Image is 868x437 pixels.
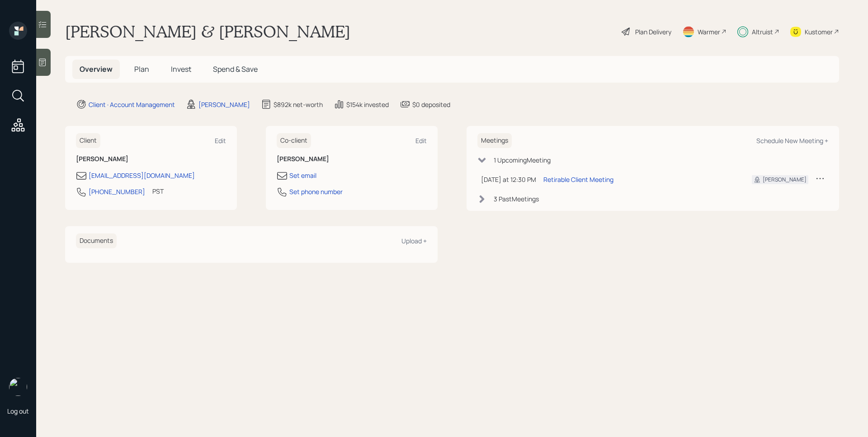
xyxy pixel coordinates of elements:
[171,64,191,74] span: Invest
[152,186,164,196] div: PST
[134,64,149,74] span: Plan
[89,100,175,109] div: Client · Account Management
[213,64,258,74] span: Spend & Save
[76,133,100,148] h6: Client
[198,100,250,109] div: [PERSON_NAME]
[89,171,195,180] div: [EMAIL_ADDRESS][DOMAIN_NAME]
[65,22,350,42] h1: [PERSON_NAME] & [PERSON_NAME]
[289,187,343,196] div: Set phone number
[89,187,145,196] div: [PHONE_NUMBER]
[7,407,29,415] div: Log out
[477,133,512,148] h6: Meetings
[543,175,613,184] div: Retirable Client Meeting
[289,171,316,180] div: Set email
[76,155,226,163] h6: [PERSON_NAME]
[635,27,671,37] div: Plan Delivery
[277,133,311,148] h6: Co-client
[9,378,27,396] img: james-distasi-headshot.png
[274,100,323,109] div: $892k net-worth
[346,100,389,109] div: $154k invested
[277,155,427,163] h6: [PERSON_NAME]
[494,194,539,204] div: 3 Past Meeting s
[756,136,828,145] div: Schedule New Meeting +
[215,136,226,145] div: Edit
[805,27,833,37] div: Kustomer
[752,27,773,37] div: Altruist
[401,237,427,245] div: Upload +
[76,233,117,248] h6: Documents
[415,136,427,145] div: Edit
[481,175,536,184] div: [DATE] at 12:30 PM
[494,155,551,165] div: 1 Upcoming Meeting
[763,176,807,184] div: [PERSON_NAME]
[80,64,113,74] span: Overview
[412,100,450,109] div: $0 deposited
[698,27,720,37] div: Warmer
